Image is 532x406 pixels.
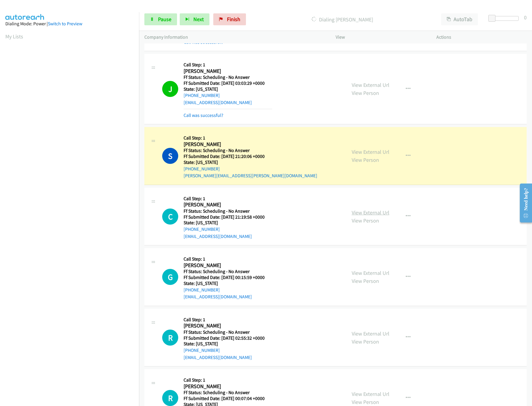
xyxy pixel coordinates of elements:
[162,209,178,225] h1: C
[184,112,223,118] a: Call was successful?
[184,93,220,98] a: [PHONE_NUMBER]
[48,21,82,26] a: Switch to Preview
[184,220,272,226] h5: State: [US_STATE]
[184,280,272,286] h5: State: [US_STATE]
[352,148,389,155] a: View External Url
[5,33,23,40] a: My Lists
[184,262,272,269] h2: [PERSON_NAME]
[352,217,379,224] a: View Person
[184,226,220,232] a: [PHONE_NUMBER]
[193,16,204,23] span: Next
[184,233,252,239] a: [EMAIL_ADDRESS][DOMAIN_NAME]
[184,74,272,80] h5: Ff Status: Scheduling - No Answer
[352,278,379,284] a: View Person
[184,141,272,148] h2: [PERSON_NAME]
[162,390,178,406] h1: R
[184,153,317,159] h5: Ff Submitted Date: [DATE] 21:20:06 +0000
[180,13,209,25] button: Next
[184,383,272,390] h2: [PERSON_NAME]
[352,391,389,397] a: View External Url
[162,390,178,406] div: The call is yet to be attempted
[352,209,389,216] a: View External Url
[162,330,178,346] h1: R
[184,347,220,353] a: [PHONE_NUMBER]
[352,338,379,345] a: View Person
[184,208,272,214] h5: Ff Status: Scheduling - No Answer
[158,16,171,23] span: Pause
[352,156,379,163] a: View Person
[5,46,139,328] iframe: Dialpad
[436,34,527,41] p: Actions
[352,90,379,96] a: View Person
[184,201,272,208] h2: [PERSON_NAME]
[162,269,178,285] div: The call is yet to be attempted
[184,341,272,347] h5: State: [US_STATE]
[352,330,389,337] a: View External Url
[184,322,272,329] h2: [PERSON_NAME]
[162,330,178,346] div: The call is yet to be attempted
[491,16,519,21] div: Delay between calls (in seconds)
[184,135,317,141] h5: Call Step: 1
[184,214,272,220] h5: Ff Submitted Date: [DATE] 21:19:58 +0000
[184,68,272,75] h2: [PERSON_NAME]
[515,179,532,227] iframe: Resource Center
[184,390,272,396] h5: Ff Status: Scheduling - No Answer
[352,81,389,88] a: View External Url
[441,13,478,25] button: AutoTab
[184,355,252,360] a: [EMAIL_ADDRESS][DOMAIN_NAME]
[254,15,430,23] p: Dialing [PERSON_NAME]
[184,80,272,86] h5: Ff Submitted Date: [DATE] 03:03:29 +0000
[184,377,272,383] h5: Call Step: 1
[184,39,223,45] a: Call was successful?
[184,256,272,262] h5: Call Step: 1
[144,13,177,25] a: Pause
[184,317,272,323] h5: Call Step: 1
[336,34,426,41] p: View
[184,396,272,402] h5: Ff Submitted Date: [DATE] 00:07:04 +0000
[184,287,220,293] a: [PHONE_NUMBER]
[213,13,246,25] a: Finish
[184,269,272,275] h5: Ff Status: Scheduling - No Answer
[184,86,272,92] h5: State: [US_STATE]
[144,34,325,41] p: Company Information
[5,20,134,27] div: Dialing Mode: Power |
[162,209,178,225] div: The call is yet to be attempted
[184,166,220,172] a: [PHONE_NUMBER]
[184,329,272,335] h5: Ff Status: Scheduling - No Answer
[162,269,178,285] h1: G
[352,269,389,276] a: View External Url
[184,335,272,341] h5: Ff Submitted Date: [DATE] 02:55:32 +0000
[184,100,252,105] a: [EMAIL_ADDRESS][DOMAIN_NAME]
[227,16,240,23] span: Finish
[352,399,379,405] a: View Person
[162,148,178,164] h1: S
[524,13,527,21] div: 0
[184,148,317,153] h5: Ff Status: Scheduling - No Answer
[184,196,272,202] h5: Call Step: 1
[184,275,272,280] h5: Ff Submitted Date: [DATE] 00:15:59 +0000
[162,81,178,97] h1: J
[184,294,252,300] a: [EMAIL_ADDRESS][DOMAIN_NAME]
[184,159,317,165] h5: State: [US_STATE]
[184,173,317,178] a: [PERSON_NAME][EMAIL_ADDRESS][PERSON_NAME][DOMAIN_NAME]
[184,62,272,68] h5: Call Step: 1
